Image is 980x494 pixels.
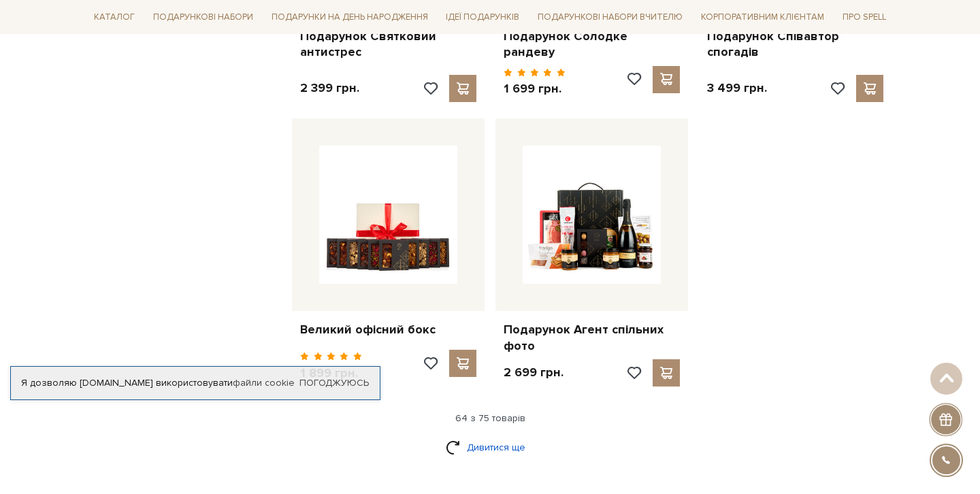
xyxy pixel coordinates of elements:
a: Про Spell [837,7,892,28]
a: Подарункові набори Вчителю [532,5,688,29]
a: Дивитися ще [446,435,534,459]
a: Каталог [88,7,140,28]
a: Великий офісний бокс [300,322,476,337]
a: Подарунок Солодке рандеву [504,29,680,61]
a: Подарунок Співавтор спогадів [707,29,883,61]
a: Подарунок Агент спільних фото [504,322,680,354]
div: Я дозволяю [DOMAIN_NAME] використовувати [11,377,380,389]
p: 1 899 грн. [300,365,362,381]
a: Погоджуюсь [299,377,369,389]
a: Подарунки на День народження [266,7,434,28]
p: 2 399 грн. [300,80,359,96]
p: 1 699 грн. [504,81,566,97]
a: Корпоративним клієнтам [696,7,830,28]
a: Подарунок Святковий антистрес [300,29,476,61]
a: Ідеї подарунків [440,7,525,28]
div: 64 з 75 товарів [83,412,897,425]
p: 3 499 грн. [707,80,767,96]
a: Подарункові набори [148,7,259,28]
a: файли cookie [233,377,295,389]
p: 2 699 грн. [504,365,563,380]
